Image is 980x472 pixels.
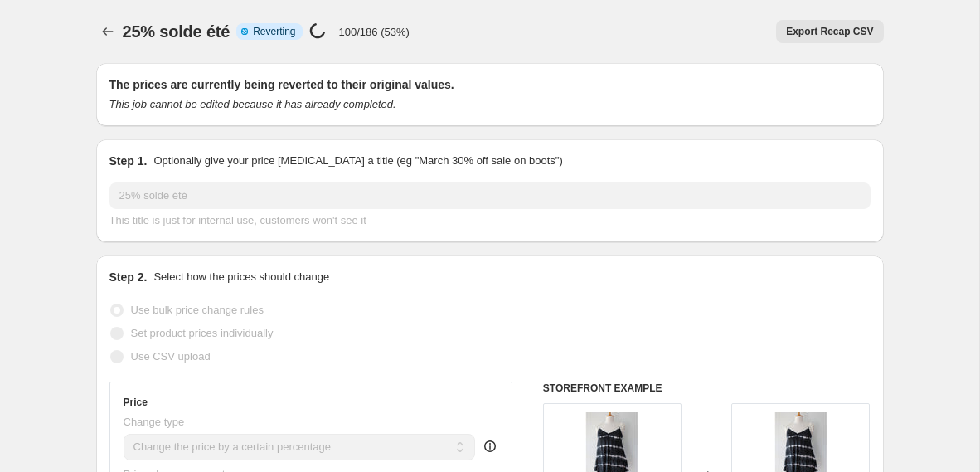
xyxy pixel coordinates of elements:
[123,22,230,41] span: 25% solde été
[109,98,396,110] i: This job cannot be edited because it has already completed.
[109,153,148,169] h2: Step 1.
[109,214,366,226] span: This title is just for internal use, customers won't see it
[131,327,274,339] span: Set product prices individually
[109,269,148,285] h2: Step 2.
[109,182,871,209] input: 30% off holiday sale
[124,396,148,409] h3: Price
[109,76,871,93] h2: The prices are currently being reverted to their original values.
[253,25,295,38] span: Reverting
[153,269,329,285] p: Select how the prices should change
[131,304,264,316] span: Use bulk price change rules
[124,416,185,428] span: Change type
[153,153,562,169] p: Optionally give your price [MEDICAL_DATA] a title (eg "March 30% off sale on boots")
[786,25,873,38] span: Export Recap CSV
[96,20,119,43] button: Price change jobs
[543,382,871,395] h6: STOREFRONT EXAMPLE
[339,26,410,38] p: 100/186 (53%)
[776,20,883,43] button: Export Recap CSV
[482,438,498,455] div: help
[131,350,211,363] span: Use CSV upload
